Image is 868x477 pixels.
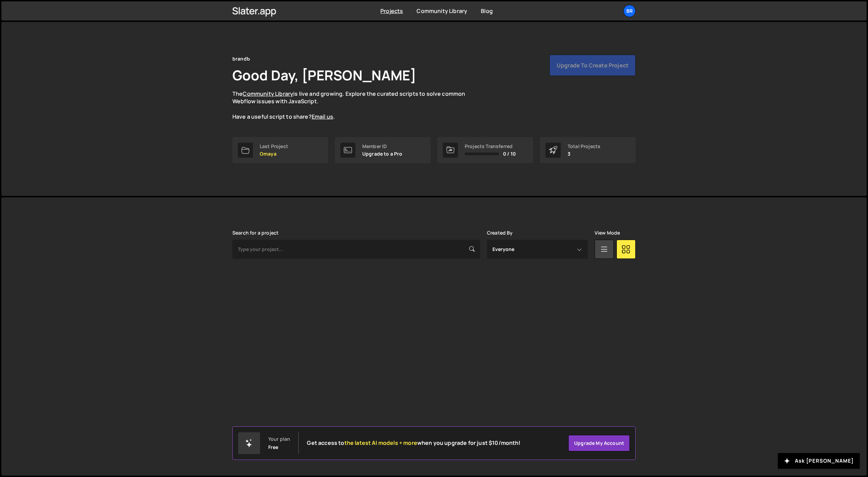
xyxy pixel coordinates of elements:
input: Type your project... [232,240,480,259]
a: br [623,5,636,17]
div: Projects Transferred [465,144,516,149]
a: Community Library [243,90,293,97]
p: The is live and growing. Explore the curated scripts to solve common Webflow issues with JavaScri... [232,90,478,121]
p: Omaya [260,151,288,157]
div: Free [268,445,279,450]
label: Created By [487,230,513,236]
a: Last Project Omaya [232,137,328,163]
label: Search for a project [232,230,279,236]
div: Your plan [268,436,290,442]
a: Upgrade my account [568,435,630,451]
p: 3 [568,151,600,157]
div: brandЪ [232,55,250,63]
button: Ask [PERSON_NAME] [778,453,860,469]
p: Upgrade to a Pro [362,151,403,157]
div: Member ID [362,144,403,149]
span: 0 / 10 [503,151,516,157]
a: Community Library [417,7,467,15]
a: Email us [312,113,333,120]
h2: Get access to when you upgrade for just $10/month! [307,440,520,446]
span: the latest AI models + more [344,439,417,447]
label: View Mode [595,230,620,236]
a: Projects [380,7,403,15]
div: Total Projects [568,144,600,149]
a: Blog [481,7,493,15]
div: Last Project [260,144,288,149]
h1: Good Day, [PERSON_NAME] [232,66,416,84]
